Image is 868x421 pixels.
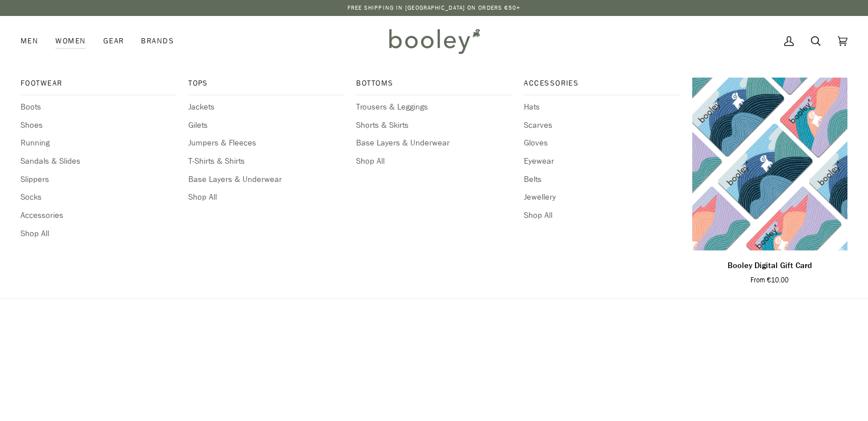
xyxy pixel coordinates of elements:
[348,3,521,13] p: Free Shipping in [GEOGRAPHIC_DATA] on Orders €50+
[692,78,847,250] a: Booley Digital Gift Card
[21,101,176,114] a: Boots
[384,25,484,58] img: Booley
[692,255,847,285] a: Booley Digital Gift Card
[188,173,344,186] a: Base Layers & Underwear
[21,78,176,95] a: Footwear
[47,16,94,66] a: Women
[21,191,176,204] a: Socks
[692,78,847,285] product-grid-item: Booley Digital Gift Card
[524,101,679,114] a: Hats
[141,35,174,47] span: Brands
[188,119,344,132] a: Gilets
[356,78,511,95] a: Bottoms
[21,16,47,66] a: Men
[188,191,344,204] a: Shop All
[21,78,176,89] span: Footwear
[188,78,344,95] a: Tops
[524,78,679,89] span: Accessories
[524,119,679,132] a: Scarves
[524,137,679,149] a: Gloves
[728,260,812,272] p: Booley Digital Gift Card
[21,35,38,47] span: Men
[21,137,176,149] a: Running
[188,78,344,89] span: Tops
[21,119,176,132] a: Shoes
[692,78,847,250] product-grid-item-variant: €10.00
[95,16,133,66] a: Gear
[356,119,511,132] a: Shorts & Skirts
[21,228,176,240] a: Shop All
[21,155,176,168] a: Sandals & Slides
[524,155,679,168] a: Eyewear
[356,78,511,89] span: Bottoms
[524,173,679,186] a: Belts
[132,16,183,66] a: Brands
[103,35,124,47] span: Gear
[750,275,789,285] span: From €10.00
[21,209,176,222] a: Accessories
[524,78,679,95] a: Accessories
[524,209,679,222] a: Shop All
[524,191,679,204] a: Jewellery
[188,155,344,168] a: T-Shirts & Shirts
[356,101,511,114] a: Trousers & Leggings
[188,137,344,149] a: Jumpers & Fleeces
[356,137,511,149] a: Base Layers & Underwear
[47,16,94,66] div: Women Footwear Boots Shoes Running Sandals & Slides Slippers Socks Accessories Shop All Tops Jack...
[188,101,344,114] a: Jackets
[21,173,176,186] a: Slippers
[356,155,511,168] a: Shop All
